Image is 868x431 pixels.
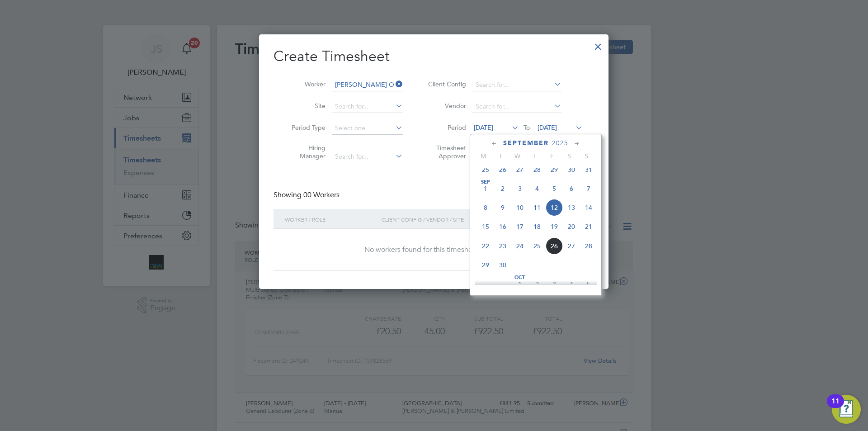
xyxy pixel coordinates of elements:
[425,102,466,110] label: Vendor
[832,395,861,424] button: Open Resource Center, 11 new notifications
[285,80,325,88] label: Worker
[546,275,563,293] span: 3
[561,152,578,160] span: S
[580,161,597,178] span: 31
[474,123,493,132] span: [DATE]
[494,180,511,197] span: 2
[511,275,528,280] span: Oct
[580,180,597,197] span: 7
[511,161,528,178] span: 27
[528,237,546,255] span: 25
[580,237,597,255] span: 28
[580,199,597,216] span: 14
[543,152,561,160] span: F
[477,161,494,178] span: 25
[511,199,528,216] span: 10
[511,180,528,197] span: 3
[285,144,325,160] label: Hiring Manager
[546,161,563,178] span: 29
[563,237,580,255] span: 27
[303,190,340,199] span: 00 Workers
[494,218,511,235] span: 16
[477,180,494,197] span: 1
[285,123,325,132] label: Period Type
[494,256,511,274] span: 30
[332,100,403,113] input: Search for...
[546,237,563,255] span: 26
[285,102,325,110] label: Site
[528,275,546,293] span: 2
[332,122,403,135] input: Select one
[494,237,511,255] span: 23
[477,237,494,255] span: 22
[521,122,533,133] span: To
[477,256,494,274] span: 29
[274,190,341,200] div: Showing
[283,209,379,230] div: Worker / Role
[563,180,580,197] span: 6
[546,180,563,197] span: 5
[528,199,546,216] span: 11
[580,218,597,235] span: 21
[494,199,511,216] span: 9
[546,218,563,235] span: 19
[563,218,580,235] span: 20
[475,152,492,160] span: M
[425,123,466,132] label: Period
[332,151,403,163] input: Search for...
[528,218,546,235] span: 18
[511,218,528,235] span: 17
[283,245,585,255] div: No workers found for this timesheet period.
[511,275,528,293] span: 1
[509,152,526,160] span: W
[274,47,594,66] h2: Create Timesheet
[538,123,557,132] span: [DATE]
[379,209,524,230] div: Client Config / Vendor / Site
[578,152,595,160] span: S
[831,401,840,413] div: 11
[332,79,403,91] input: Search for...
[494,161,511,178] span: 26
[528,180,546,197] span: 4
[477,199,494,216] span: 8
[528,161,546,178] span: 28
[425,144,466,160] label: Timesheet Approver
[425,80,466,88] label: Client Config
[526,152,543,160] span: T
[563,199,580,216] span: 13
[472,100,561,113] input: Search for...
[546,199,563,216] span: 12
[511,237,528,255] span: 24
[472,79,561,91] input: Search for...
[580,275,597,293] span: 5
[552,139,568,147] span: 2025
[477,180,494,185] span: Sep
[492,152,509,160] span: T
[563,161,580,178] span: 30
[503,139,549,147] span: September
[563,275,580,293] span: 4
[477,218,494,235] span: 15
